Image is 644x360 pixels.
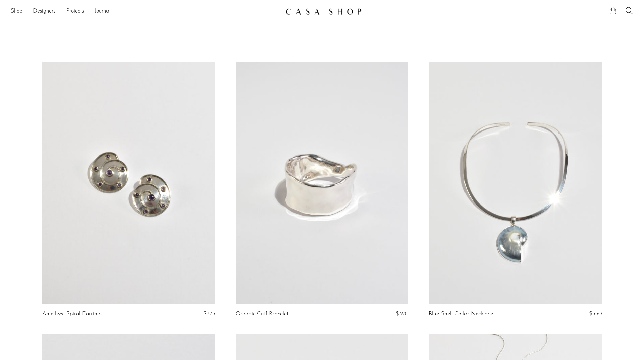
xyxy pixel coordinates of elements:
a: Amethyst Spiral Earrings [42,311,102,317]
a: Organic Cuff Bracelet [236,311,288,317]
span: $350 [589,311,602,317]
a: Shop [11,7,22,16]
span: $375 [203,311,215,317]
a: Journal [95,7,111,16]
span: $320 [396,311,408,317]
ul: NEW HEADER MENU [11,6,280,17]
a: Blue Shell Collar Necklace [429,311,493,317]
a: Designers [33,7,55,16]
a: Projects [66,7,84,16]
nav: Desktop navigation [11,6,280,17]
